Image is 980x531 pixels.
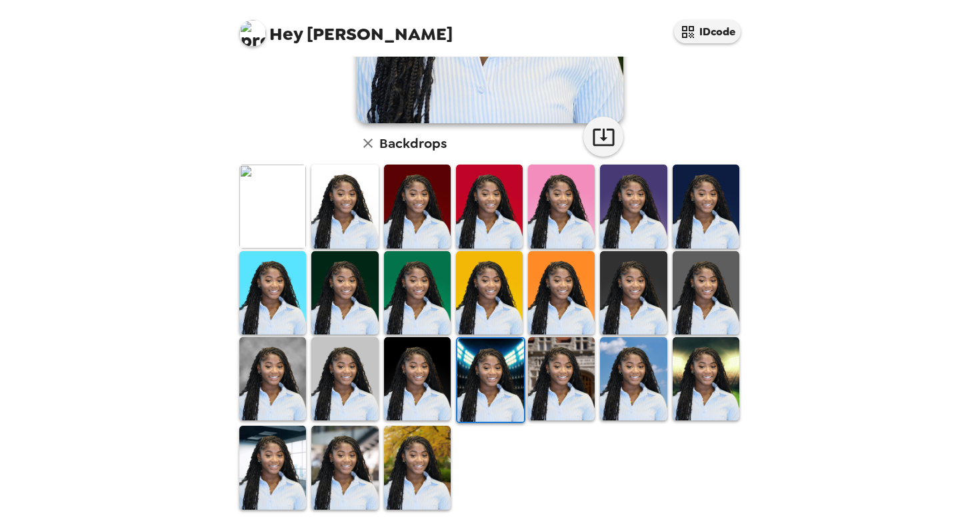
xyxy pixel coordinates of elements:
img: profile pic [239,20,266,47]
span: [PERSON_NAME] [239,13,453,43]
h6: Backdrops [379,133,447,154]
img: Original [239,165,306,248]
span: Hey [269,22,303,46]
button: IDcode [674,20,741,43]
